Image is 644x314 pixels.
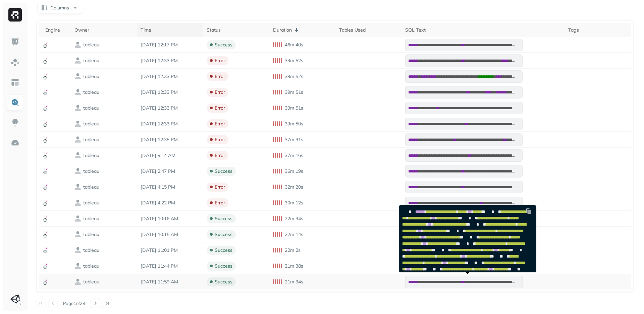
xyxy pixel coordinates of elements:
[285,57,303,64] p: 39m 52s
[273,26,332,34] div: Duration
[74,57,81,64] img: owner
[215,57,225,64] p: error
[11,98,19,107] img: Query Explorer
[141,231,200,238] p: Sep 11, 2025 10:15 AM
[215,121,225,127] p: error
[83,215,99,222] p: tableau
[83,136,99,143] p: tableau
[405,27,561,33] div: SQL Text
[83,279,99,285] p: tableau
[285,200,303,206] p: 30m 12s
[83,73,99,80] p: tableau
[215,89,225,95] p: error
[285,247,301,253] p: 22m 2s
[11,139,19,147] img: Optimization
[141,247,200,253] p: Sep 9, 2025 11:01 PM
[74,27,134,33] div: Owner
[141,215,200,222] p: Sep 9, 2025 10:16 AM
[285,168,303,174] p: 36m 19s
[37,2,82,14] button: Columns
[141,136,200,143] p: Sep 10, 2025 12:35 PM
[74,231,81,238] img: owner
[215,279,232,285] p: success
[285,184,303,190] p: 32m 20s
[74,247,81,253] img: owner
[215,152,225,159] p: error
[215,215,232,222] p: success
[83,247,99,253] p: tableau
[215,231,232,238] p: success
[11,58,19,67] img: Assets
[74,278,81,285] img: owner
[83,263,99,269] p: tableau
[11,38,19,46] img: Dashboard
[141,152,200,159] p: Sep 10, 2025 9:14 AM
[141,200,200,206] p: Sep 11, 2025 4:22 PM
[83,231,99,238] p: tableau
[83,152,99,159] p: tableau
[74,41,81,48] img: owner
[74,184,81,190] img: owner
[215,136,225,143] p: error
[141,279,200,285] p: Sep 10, 2025 11:59 AM
[215,168,232,174] p: success
[215,73,225,80] p: error
[74,152,81,159] img: owner
[45,27,68,33] div: Engine
[285,279,303,285] p: 21m 34s
[285,89,303,95] p: 39m 51s
[63,300,85,306] p: Page 1 of 28
[74,89,81,95] img: owner
[74,136,81,143] img: owner
[285,105,303,111] p: 39m 51s
[74,120,81,127] img: owner
[83,89,99,95] p: tableau
[141,27,200,33] div: Time
[285,42,303,48] p: 46m 40s
[141,263,200,269] p: Sep 8, 2025 11:44 PM
[285,231,303,238] p: 22m 14s
[285,136,303,143] p: 37m 31s
[215,247,232,253] p: success
[11,118,19,127] img: Insights
[74,168,81,174] img: owner
[74,73,81,80] img: owner
[8,8,22,22] img: Ryft
[10,295,20,304] img: Unity
[141,184,200,190] p: Sep 9, 2025 4:15 PM
[215,200,225,206] p: error
[141,89,200,95] p: Sep 10, 2025 12:33 PM
[83,57,99,64] p: tableau
[141,42,200,48] p: Sep 9, 2025 12:17 PM
[215,263,232,269] p: success
[74,215,81,222] img: owner
[141,121,200,127] p: Sep 10, 2025 12:33 PM
[568,27,628,33] div: Tags
[74,199,81,206] img: owner
[141,105,200,111] p: Sep 10, 2025 12:33 PM
[285,121,303,127] p: 39m 50s
[74,105,81,111] img: owner
[285,215,303,222] p: 22m 34s
[83,121,99,127] p: tableau
[285,263,303,269] p: 21m 38s
[83,42,99,48] p: tableau
[83,168,99,174] p: tableau
[285,152,303,159] p: 37m 16s
[141,168,200,174] p: Sep 9, 2025 2:47 PM
[83,200,99,206] p: tableau
[74,263,81,269] img: owner
[141,57,200,64] p: Sep 10, 2025 12:33 PM
[11,78,19,87] img: Asset Explorer
[339,27,398,33] div: Tables Used
[141,73,200,80] p: Sep 10, 2025 12:33 PM
[83,184,99,190] p: tableau
[215,105,225,111] p: error
[207,27,266,33] div: Status
[215,42,232,48] p: success
[215,184,225,190] p: error
[83,105,99,111] p: tableau
[285,73,303,80] p: 39m 52s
